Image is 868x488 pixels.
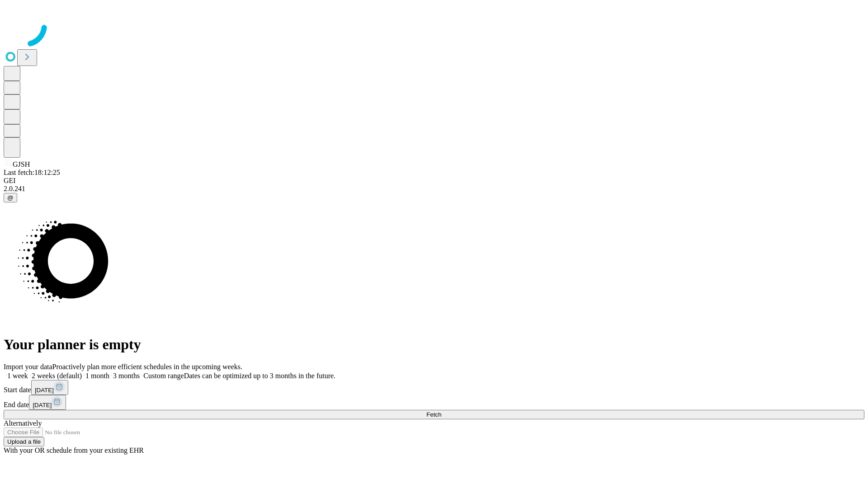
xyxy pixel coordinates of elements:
[143,372,184,380] span: Custom range
[7,194,14,201] span: @
[29,395,66,410] button: [DATE]
[4,437,44,446] button: Upload a file
[7,372,28,380] span: 1 week
[4,169,60,176] span: Last fetch: 18:12:25
[31,380,68,395] button: [DATE]
[85,372,109,380] span: 1 month
[4,446,144,454] span: With your OR schedule from your existing EHR
[13,160,30,168] span: GJSH
[4,336,864,353] h1: Your planner is empty
[33,402,52,408] span: [DATE]
[184,372,335,380] span: Dates can be optimized up to 3 months in the future.
[35,387,54,394] span: [DATE]
[4,363,52,371] span: Import your data
[4,380,864,395] div: Start date
[4,410,864,419] button: Fetch
[4,177,864,185] div: GEI
[4,395,864,410] div: End date
[113,372,140,380] span: 3 months
[52,363,242,371] span: Proactively plan more efficient schedules in the upcoming weeks.
[4,193,17,202] button: @
[4,185,864,193] div: 2.0.241
[426,411,441,418] span: Fetch
[32,372,82,380] span: 2 weeks (default)
[4,419,42,427] span: Alternatively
